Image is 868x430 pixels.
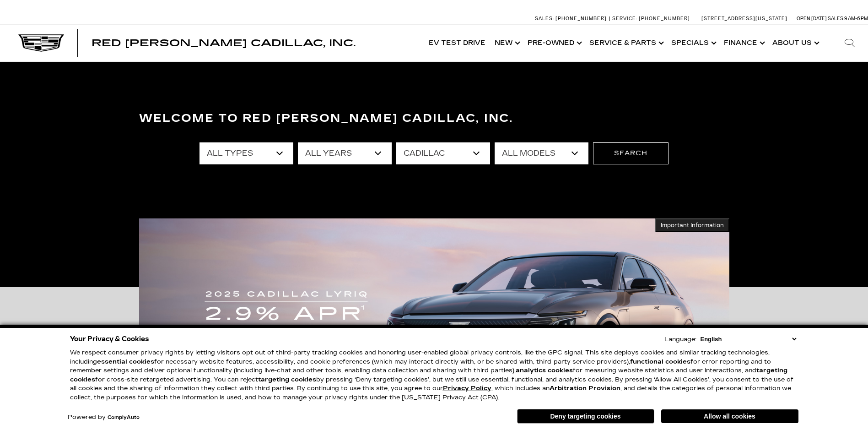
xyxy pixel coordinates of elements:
a: Specials [667,25,719,61]
a: [STREET_ADDRESS][US_STATE] [701,16,787,22]
a: Service & Parts [585,25,667,61]
span: Important Information [661,222,724,229]
span: Red [PERSON_NAME] Cadillac, Inc. [92,38,356,49]
a: Finance [719,25,768,61]
div: Search [831,25,868,61]
p: We respect consumer privacy rights by letting visitors opt out of third-party tracking cookies an... [70,348,798,402]
u: Privacy Policy [443,385,491,392]
a: Pre-Owned [523,25,585,61]
span: Open [DATE] [797,16,827,22]
button: Important Information [655,218,729,232]
select: Filter by type [199,142,293,164]
select: Filter by model [495,142,588,164]
a: Sales: [PHONE_NUMBER] [535,16,609,21]
span: [PHONE_NUMBER] [639,16,690,22]
button: Deny targeting cookies [517,409,654,424]
strong: essential cookies [97,358,154,365]
span: Your Privacy & Cookies [70,332,149,345]
span: Sales: [828,16,844,22]
strong: analytics cookies [516,367,573,374]
a: EV Test Drive [424,25,490,61]
a: ComplyAuto [108,415,140,420]
select: Language Select [698,335,798,343]
a: New [490,25,523,61]
strong: functional cookies [630,358,690,365]
img: Cadillac Dark Logo with Cadillac White Text [18,34,64,52]
h3: Welcome to Red [PERSON_NAME] Cadillac, Inc. [139,109,729,128]
span: 9 AM-6 PM [844,16,868,22]
select: Filter by make [396,142,490,164]
select: Filter by year [298,142,392,164]
strong: targeting cookies [258,376,316,383]
span: Sales: [535,16,554,22]
div: Powered by [68,414,140,420]
button: Allow all cookies [661,409,798,423]
div: Language: [664,337,696,343]
a: Red [PERSON_NAME] Cadillac, Inc. [92,38,356,48]
strong: Arbitration Provision [550,385,620,392]
a: About Us [768,25,822,61]
span: Service: [612,16,637,22]
strong: targeting cookies [70,367,787,383]
a: Service: [PHONE_NUMBER] [609,16,692,21]
span: [PHONE_NUMBER] [555,16,607,22]
button: Search [593,142,669,164]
